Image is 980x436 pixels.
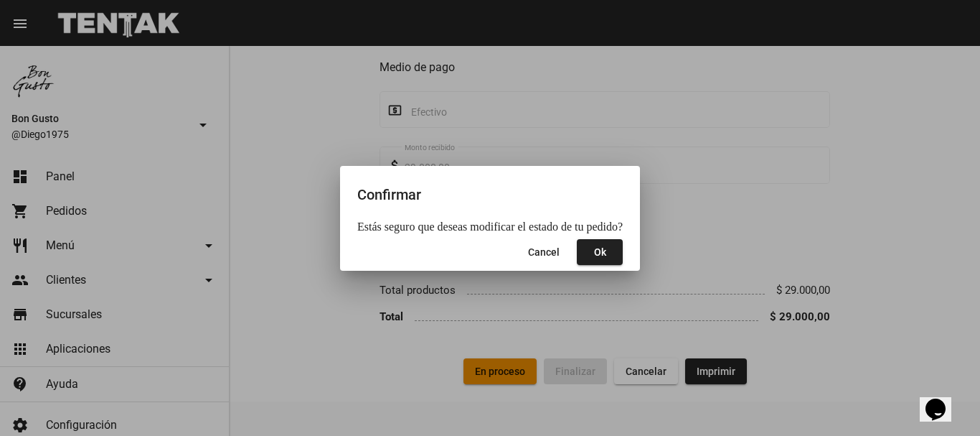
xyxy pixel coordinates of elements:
h2: Confirmar [357,183,623,206]
span: Cancel [528,246,560,258]
mat-dialog-content: Estás seguro que deseas modificar el estado de tu pedido? [340,221,640,233]
button: Close dialog [517,239,571,265]
button: Close dialog [577,239,623,265]
span: Ok [594,246,606,258]
iframe: chat widget [920,379,966,422]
